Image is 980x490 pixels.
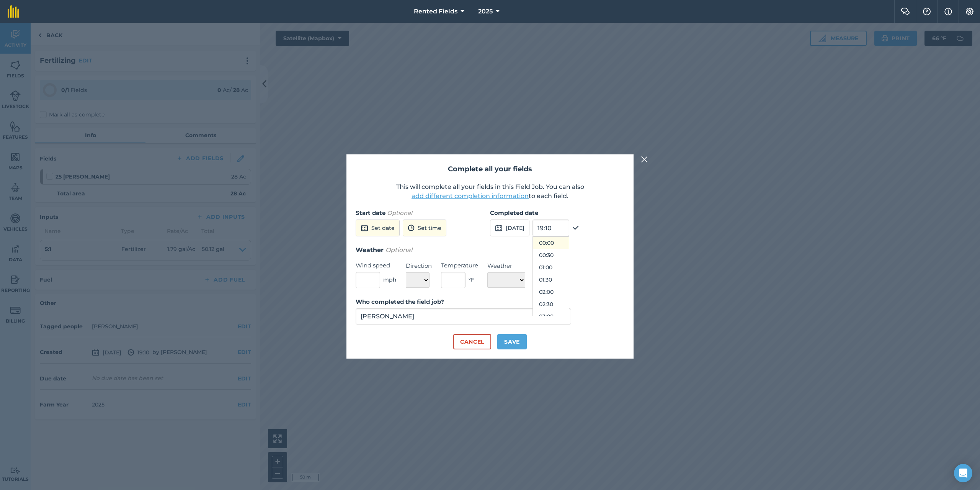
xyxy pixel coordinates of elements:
label: Weather [487,261,525,270]
button: Save [497,334,527,349]
img: svg+xml;base64,PHN2ZyB4bWxucz0iaHR0cDovL3d3dy53My5vcmcvMjAwMC9zdmciIHdpZHRoPSIxOCIgaGVpZ2h0PSIyNC... [572,223,579,233]
em: Optional [387,209,412,216]
button: add different completion information [412,192,529,201]
button: 01:00 [533,261,569,274]
label: Temperature [441,261,478,270]
img: Two speech bubbles overlapping with the left bubble in the forefront [901,8,910,15]
img: A cog icon [965,8,974,15]
button: 01:30 [533,274,569,286]
span: ° F [469,275,474,284]
span: Rented Fields [414,7,457,16]
strong: Start date [356,209,385,216]
h3: Weather [356,245,624,255]
p: This will complete all your fields in this Field Job. You can also to each field. [356,182,624,201]
span: 2025 [478,7,493,16]
div: Open Intercom Messenger [954,464,972,482]
button: 02:30 [533,298,569,310]
button: Set time [403,220,446,236]
button: 00:00 [533,237,569,249]
img: svg+xml;base64,PD94bWwgdmVyc2lvbj0iMS4wIiBlbmNvZGluZz0idXRmLTgiPz4KPCEtLSBHZW5lcmF0b3I6IEFkb2JlIE... [408,223,415,233]
img: A question mark icon [922,8,931,15]
img: svg+xml;base64,PHN2ZyB4bWxucz0iaHR0cDovL3d3dy53My5vcmcvMjAwMC9zdmciIHdpZHRoPSIxNyIgaGVpZ2h0PSIxNy... [944,7,952,16]
button: Set date [356,220,400,236]
button: 03:00 [533,310,569,323]
label: Wind speed [356,261,397,270]
img: fieldmargin Logo [8,5,19,18]
strong: Completed date [490,209,538,216]
strong: Who completed the field job? [356,298,444,305]
img: svg+xml;base64,PD94bWwgdmVyc2lvbj0iMS4wIiBlbmNvZGluZz0idXRmLTgiPz4KPCEtLSBHZW5lcmF0b3I6IEFkb2JlIE... [495,223,503,233]
span: mph [383,275,397,284]
img: svg+xml;base64,PHN2ZyB4bWxucz0iaHR0cDovL3d3dy53My5vcmcvMjAwMC9zdmciIHdpZHRoPSIyMiIgaGVpZ2h0PSIzMC... [641,155,648,164]
img: svg+xml;base64,PD94bWwgdmVyc2lvbj0iMS4wIiBlbmNvZGluZz0idXRmLTgiPz4KPCEtLSBHZW5lcmF0b3I6IEFkb2JlIE... [361,223,368,233]
button: Cancel [453,334,491,349]
h2: Complete all your fields [356,164,624,175]
button: [DATE] [490,220,529,236]
label: Direction [406,261,432,270]
em: Optional [385,246,412,254]
button: 00:30 [533,249,569,261]
button: 02:00 [533,286,569,298]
